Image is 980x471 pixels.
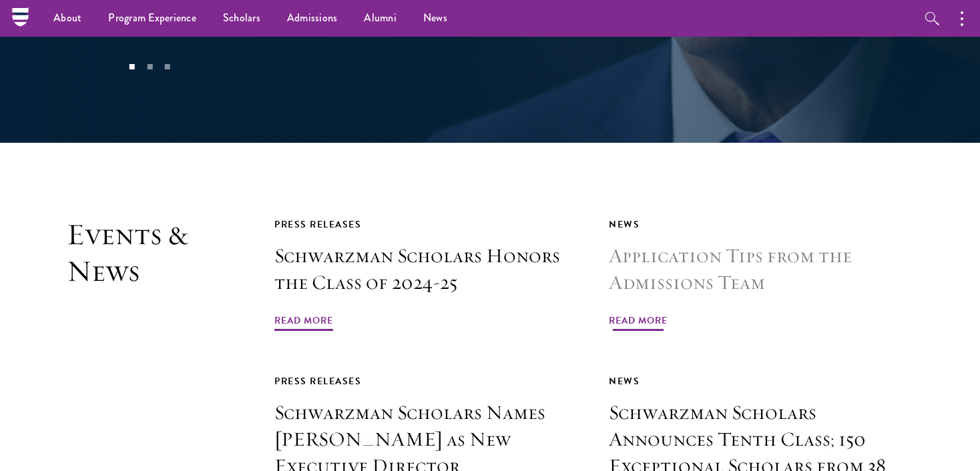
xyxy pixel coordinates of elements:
[609,373,913,390] div: News
[609,216,913,334] a: News Application Tips from the Admissions Team Read More
[274,243,579,296] h3: Schwarzman Scholars Honors the Class of 2024-25
[274,373,579,390] div: Press Releases
[609,243,913,296] h3: Application Tips from the Admissions Team
[274,312,333,333] span: Read More
[274,216,579,233] div: Press Releases
[609,312,668,333] span: Read More
[159,58,176,75] button: 3 of 3
[609,216,913,233] div: News
[141,58,158,75] button: 2 of 3
[124,58,141,75] button: 1 of 3
[274,216,579,334] a: Press Releases Schwarzman Scholars Honors the Class of 2024-25 Read More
